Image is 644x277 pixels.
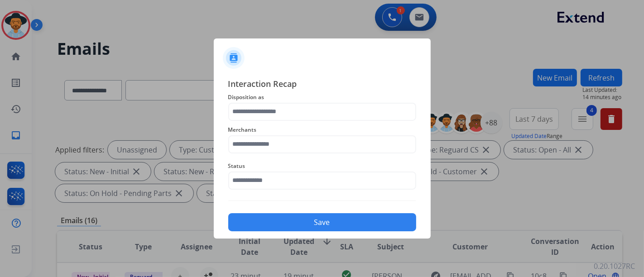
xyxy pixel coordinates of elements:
img: contactIcon [223,47,245,69]
button: Save [228,213,416,231]
img: contact-recap-line.svg [228,201,416,201]
p: 0.20.1027RC [594,261,635,272]
span: Merchants [228,124,416,135]
span: Disposition as [228,92,416,103]
span: Status [228,161,416,172]
span: Interaction Recap [228,77,416,92]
